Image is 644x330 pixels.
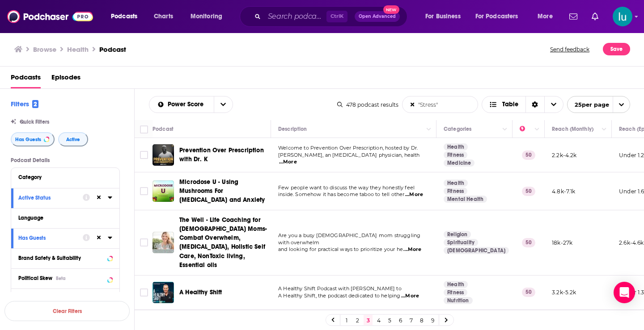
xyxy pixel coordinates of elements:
[396,315,405,326] a: 6
[18,215,106,221] div: Language
[552,151,577,159] p: 2.2k-4.2k
[364,315,373,326] a: 3
[278,292,400,299] span: A Healthy Shift, the podcast dedicated to helping
[149,101,214,108] button: open menu
[444,143,468,150] a: Health
[444,196,487,203] a: Mental Health
[566,9,581,24] a: Show notifications dropdown
[58,132,88,146] button: Active
[140,288,148,297] span: Toggle select row
[184,9,234,24] button: open menu
[278,285,402,292] span: A Healthy Shift Podcast with [PERSON_NAME] to
[522,150,535,159] p: 50
[403,246,421,253] span: ...More
[278,124,307,134] div: Description
[179,216,268,269] a: The Well - Life Coaching for [DEMOGRAPHIC_DATA] Moms- Combat Overwhelm, [MEDICAL_DATA], Holistic ...
[502,101,518,108] span: Table
[353,315,362,326] a: 2
[444,289,467,296] a: Fitness
[111,10,137,23] span: Podcasts
[179,178,265,204] span: Microdose U - Using Mushrooms For [MEDICAL_DATA] and Anxiety
[407,315,415,326] a: 7
[278,184,415,191] span: Few people want to discuss the way they honestly feel
[11,288,119,309] button: Show More
[214,96,233,113] button: open menu
[32,100,38,108] span: 2
[153,232,174,253] img: The Well - Life Coaching for Christian Moms- Combat Overwhelm, Stress Management, Holistic Self C...
[11,157,120,163] p: Podcast Details
[153,124,174,134] div: Podcast
[18,232,83,243] button: Has Guests
[532,124,542,135] button: Column Actions
[168,101,207,108] span: Power Score
[568,98,609,112] span: 25 per page
[552,188,576,195] p: 4.8k-7.1k
[56,276,66,281] div: Beta
[18,272,112,284] button: Political SkewBeta
[619,239,644,246] p: 2.6k-4.6k
[525,96,544,113] div: Sort Direction
[444,281,468,288] a: Health
[278,145,418,151] span: Welcome to Prevention Over Prescription, hosted by Dr.
[18,192,83,203] button: Active Status
[385,315,394,326] a: 5
[278,232,420,246] span: Are you a busy [DEMOGRAPHIC_DATA] mom struggling with overwhelm
[417,315,426,326] a: 8
[374,315,383,326] a: 4
[18,174,106,180] div: Category
[18,235,77,241] div: Has Guests
[179,216,267,268] span: The Well - Life Coaching for [DEMOGRAPHIC_DATA] Moms- Combat Overwhelm, [MEDICAL_DATA], Holistic ...
[552,288,576,296] p: 3.2k-5.2k
[15,137,41,142] span: Has Guests
[588,9,602,24] a: Show notifications dropdown
[359,14,396,19] span: Open Advanced
[444,239,478,246] a: Spirituality
[153,144,174,166] img: Prevention Over Prescription with Dr. K
[140,238,148,246] span: Toggle select row
[428,315,437,326] a: 9
[278,152,420,158] span: [PERSON_NAME], an [MEDICAL_DATA] physician, health
[18,255,105,261] div: Brand Safety & Suitability
[278,246,403,252] span: and looking for practical ways to prioritize your he
[248,6,416,27] div: Search podcasts, credits, & more...
[355,11,400,22] button: Open AdvancedNew
[154,10,173,23] span: Charts
[522,187,535,196] p: 50
[444,297,473,304] a: Nutrition
[179,178,268,205] a: Microdose U - Using Mushrooms For [MEDICAL_DATA] and Anxiety
[419,9,472,24] button: open menu
[552,239,572,246] p: 18k-27k
[552,124,593,134] div: Reach (Monthly)
[153,282,174,303] img: A Healthy Shift
[613,7,632,26] img: User Profile
[444,188,467,195] a: Fitness
[99,45,126,54] h3: Podcast
[326,11,347,22] span: Ctrl K
[444,247,509,254] a: [DEMOGRAPHIC_DATA]
[20,119,49,125] span: Quick Filters
[179,146,268,164] a: Prevention Over Prescription with Dr. K
[191,10,222,23] span: Monitoring
[470,9,531,24] button: open menu
[614,282,635,303] div: Open Intercom Messenger
[149,96,233,113] h2: Choose List sort
[7,8,93,25] a: Podchaser - Follow, Share and Rate Podcasts
[342,315,351,326] a: 1
[522,238,535,247] p: 50
[11,70,41,88] a: Podcasts
[482,96,563,113] h2: Choose View
[153,180,174,202] img: Microdose U - Using Mushrooms For Depression and Anxiety
[33,45,56,54] a: Browse
[11,132,55,146] button: Has Guests
[444,124,471,134] div: Categories
[18,195,77,201] div: Active Status
[11,100,38,108] h2: Filters
[105,9,149,24] button: open menu
[425,10,461,23] span: For Business
[66,137,80,142] span: Active
[444,231,471,238] a: Religion
[337,101,398,108] div: 478 podcast results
